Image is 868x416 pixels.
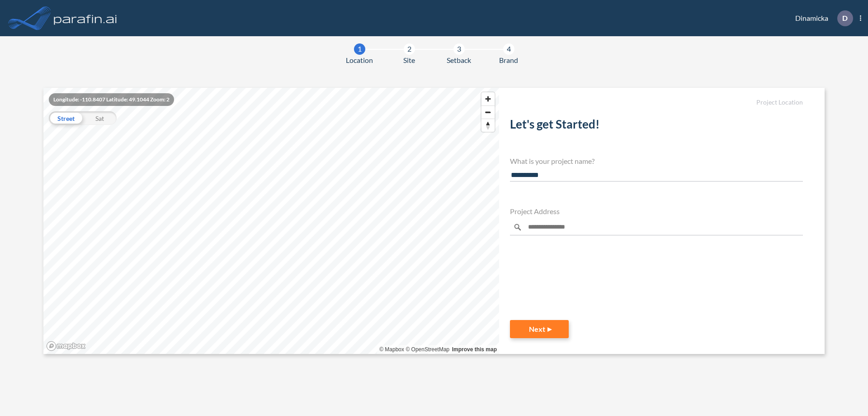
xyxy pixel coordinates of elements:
h4: Project Address [510,207,803,215]
button: Next [510,320,569,338]
h4: What is your project name? [510,157,803,165]
div: 1 [354,43,365,55]
span: Reset bearing to north [481,119,495,132]
span: Setback [447,55,471,66]
button: Zoom in [481,92,495,105]
span: Brand [499,55,518,66]
div: 3 [453,43,465,55]
div: 4 [503,43,514,55]
span: Location [346,55,373,66]
a: Improve this map [452,346,497,353]
input: Enter a location [510,219,803,235]
div: Longitude: -110.8407 Latitude: 49.1044 Zoom: 2 [49,93,174,106]
img: logo [52,9,119,27]
p: D [842,14,848,22]
button: Reset bearing to north [481,119,495,132]
div: Sat [83,111,117,125]
div: 2 [404,43,415,55]
h5: Project Location [510,99,803,106]
span: Site [403,55,415,66]
div: Dinamicka [782,10,861,26]
canvas: Map [43,88,499,354]
button: Zoom out [481,105,495,119]
div: Street [49,111,83,125]
a: OpenStreetMap [406,346,449,353]
a: Mapbox [379,346,404,353]
h2: Let's get Started! [510,117,803,135]
a: Mapbox homepage [46,341,86,351]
